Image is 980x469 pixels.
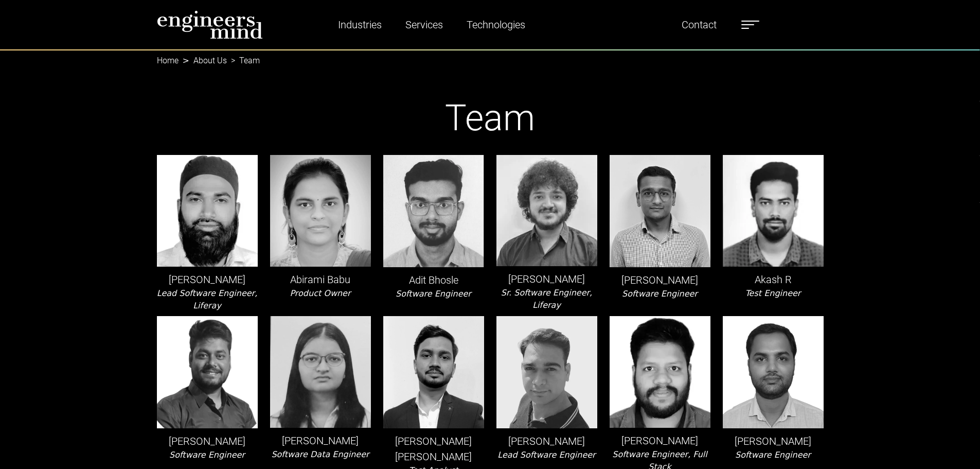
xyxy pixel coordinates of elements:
[157,96,824,140] h1: Team
[610,155,710,267] img: leader-img
[678,13,721,37] a: Contact
[157,433,258,449] p: [PERSON_NAME]
[723,272,824,287] p: Akash R
[193,56,227,65] a: About Us
[723,316,824,428] img: leader-img
[501,288,592,310] i: Sr. Software Engineer, Liferay
[496,155,597,266] img: leader-img
[169,450,245,460] i: Software Engineer
[383,316,484,428] img: leader-img
[496,271,597,287] p: [PERSON_NAME]
[383,433,484,464] p: [PERSON_NAME] [PERSON_NAME]
[401,13,447,37] a: Services
[157,316,258,428] img: leader-img
[745,288,801,298] i: Test Engineer
[496,433,597,449] p: [PERSON_NAME]
[270,272,371,287] p: Abirami Babu
[723,433,824,449] p: [PERSON_NAME]
[157,10,263,39] img: logo
[157,288,257,310] i: Lead Software Engineer, Liferay
[383,272,484,288] p: Adit Bhosle
[157,155,258,267] img: leader-img
[610,316,710,428] img: leader-img
[270,316,371,427] img: leader-img
[157,272,258,287] p: [PERSON_NAME]
[723,155,824,267] img: leader-img
[496,316,597,428] img: leader-img
[270,433,371,448] p: [PERSON_NAME]
[735,450,811,460] i: Software Engineer
[497,450,595,460] i: Lead Software Engineer
[383,155,484,267] img: leader-img
[227,55,260,67] li: Team
[290,288,350,298] i: Product Owner
[396,289,471,299] i: Software Engineer
[271,449,369,459] i: Software Data Engineer
[157,56,179,65] a: Home
[610,272,710,288] p: [PERSON_NAME]
[622,289,698,299] i: Software Engineer
[270,155,371,267] img: leader-img
[334,13,386,37] a: Industries
[157,49,824,62] nav: breadcrumb
[462,13,529,37] a: Technologies
[610,433,710,448] p: [PERSON_NAME]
